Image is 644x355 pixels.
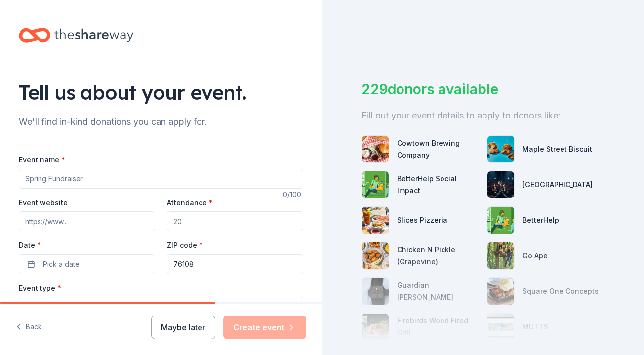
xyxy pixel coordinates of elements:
label: ZIP code [167,240,203,250]
input: 12345 (U.S. only) [167,254,303,274]
img: photo for Cowtown Brewing Company [362,136,389,162]
label: Attendance [167,198,213,208]
div: Slices Pizzeria [397,214,447,226]
label: Event website [19,198,68,208]
div: 229 donors available [362,79,604,100]
div: Maple Street Biscuit [523,143,592,155]
div: Fill out your event details to apply to donors like: [362,108,604,123]
label: Event type [19,283,61,293]
button: Back [16,317,42,338]
img: photo for BetterHelp [487,207,514,234]
input: https://www... [19,211,155,231]
div: BetterHelp Social Impact [397,173,479,197]
button: Maybe later [151,316,215,339]
div: We'll find in-kind donations you can apply for. [19,114,303,130]
div: Tell us about your event. [19,79,303,106]
label: Date [19,240,155,250]
button: Select [19,297,303,317]
div: Cowtown Brewing Company [397,137,479,161]
img: photo for BetterHelp Social Impact [362,171,389,198]
label: Event name [19,155,65,165]
input: 20 [167,211,303,231]
input: Spring Fundraiser [19,169,303,189]
img: photo for Dickies Arena [487,171,514,198]
div: 0 /100 [283,189,303,200]
div: BetterHelp [523,214,559,226]
img: photo for Maple Street Biscuit [487,136,514,162]
img: photo for Slices Pizzeria [362,207,389,234]
button: Pick a date [19,254,155,274]
div: [GEOGRAPHIC_DATA] [523,179,593,191]
span: Pick a date [43,258,80,270]
span: Select [25,301,46,313]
